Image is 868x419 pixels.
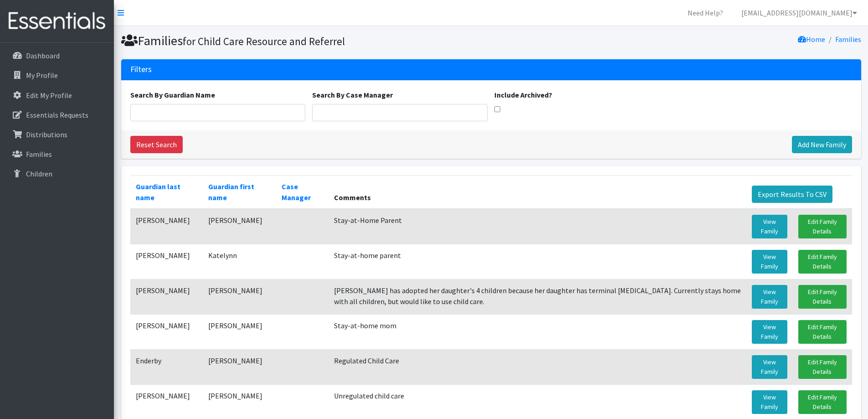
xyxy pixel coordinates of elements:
a: View Family [752,355,787,379]
p: Children [26,169,52,178]
a: Children [4,165,110,183]
a: Edit Family Details [798,250,847,274]
a: Families [835,35,861,44]
td: [PERSON_NAME] [203,349,276,384]
a: Dashboard [4,47,110,65]
a: Case Manager [282,182,311,202]
label: Include Archived? [494,89,552,100]
a: My Profile [4,66,110,84]
p: Dashboard [26,51,60,60]
img: HumanEssentials [4,6,110,36]
td: [PERSON_NAME] [130,244,203,279]
td: [PERSON_NAME] [203,279,276,314]
a: Guardian last name [136,182,180,202]
td: [PERSON_NAME] [130,314,203,349]
label: Search By Guardian Name [130,89,215,100]
p: Distributions [26,130,67,139]
p: Essentials Requests [26,110,88,119]
p: Edit My Profile [26,91,72,100]
a: View Family [752,215,787,238]
p: Families [26,150,52,159]
a: View Family [752,320,787,344]
a: Edit My Profile [4,86,110,104]
a: Edit Family Details [798,320,847,344]
td: [PERSON_NAME] [203,209,276,244]
th: Comments [329,175,746,209]
small: for Child Care Resource and Referrel [183,35,345,48]
a: Essentials Requests [4,106,110,124]
a: Edit Family Details [798,215,847,238]
h3: Filters [130,65,152,74]
a: Need Help? [680,4,730,22]
p: My Profile [26,71,58,80]
a: Families [4,145,110,163]
td: Regulated Child Care [329,349,746,384]
a: View Family [752,390,787,414]
td: Stay-at-Home Parent [329,209,746,244]
td: [PERSON_NAME] has adopted her daughter's 4 children because her daughter has terminal [MEDICAL_DA... [329,279,746,314]
a: Distributions [4,125,110,144]
td: Katelynn [203,244,276,279]
a: Edit Family Details [798,285,847,309]
td: Enderby [130,349,203,384]
a: [EMAIL_ADDRESS][DOMAIN_NAME] [734,4,864,22]
td: [PERSON_NAME] [203,314,276,349]
td: [PERSON_NAME] [130,279,203,314]
a: Export Results To CSV [752,186,832,203]
a: Reset Search [130,136,183,153]
td: [PERSON_NAME] [130,209,203,244]
a: View Family [752,285,787,309]
a: Home [798,35,825,44]
label: Search By Case Manager [312,89,393,100]
td: Stay-at-home parent [329,244,746,279]
a: Add New Family [792,136,852,153]
a: Edit Family Details [798,355,847,379]
td: Stay-at-home mom [329,314,746,349]
a: View Family [752,250,787,274]
a: Edit Family Details [798,390,847,414]
h1: Families [121,33,488,49]
a: Guardian first name [208,182,254,202]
